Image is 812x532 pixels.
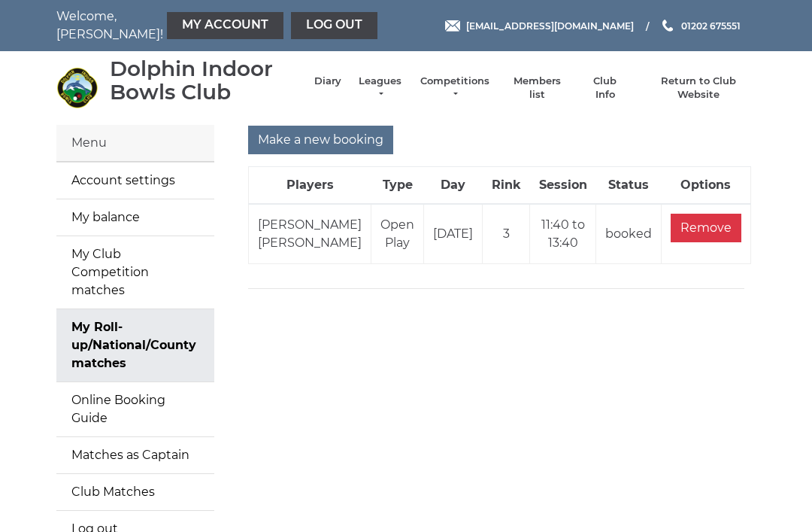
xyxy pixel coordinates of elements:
[662,166,751,204] th: Options
[371,166,424,204] th: Type
[530,204,596,264] td: 11:40 to 13:40
[424,204,483,264] td: [DATE]
[583,74,627,102] a: Club Info
[56,163,214,199] a: Account settings
[483,166,530,204] th: Rink
[56,8,335,44] nav: Welcome, [PERSON_NAME]!
[642,74,756,102] a: Return to Club Website
[167,12,283,39] a: My Account
[445,19,634,33] a: Email [EMAIL_ADDRESS][DOMAIN_NAME]
[249,204,371,264] td: [PERSON_NAME] [PERSON_NAME]
[424,166,483,204] th: Day
[56,67,98,108] img: Dolphin Indoor Bowls Club
[681,20,741,31] span: 01202 675551
[505,74,568,102] a: Members list
[291,12,377,39] a: Log out
[56,125,214,162] div: Menu
[56,382,214,436] a: Online Booking Guide
[249,166,371,204] th: Players
[596,204,662,264] td: booked
[660,19,741,33] a: Phone us 01202 675551
[466,20,634,31] span: [EMAIL_ADDRESS][DOMAIN_NAME]
[56,236,214,309] a: My Club Competition matches
[56,309,214,382] a: My Roll-up/National/County matches
[596,166,662,204] th: Status
[56,199,214,236] a: My balance
[483,204,530,264] td: 3
[662,20,673,32] img: Phone us
[314,74,341,88] a: Diary
[419,74,491,102] a: Competitions
[56,474,214,510] a: Club Matches
[110,57,299,104] div: Dolphin Indoor Bowls Club
[530,166,596,204] th: Session
[671,214,741,242] input: Remove
[445,20,460,32] img: Email
[356,74,404,102] a: Leagues
[56,437,214,473] a: Matches as Captain
[371,204,424,264] td: Open Play
[248,126,393,154] input: Make a new booking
